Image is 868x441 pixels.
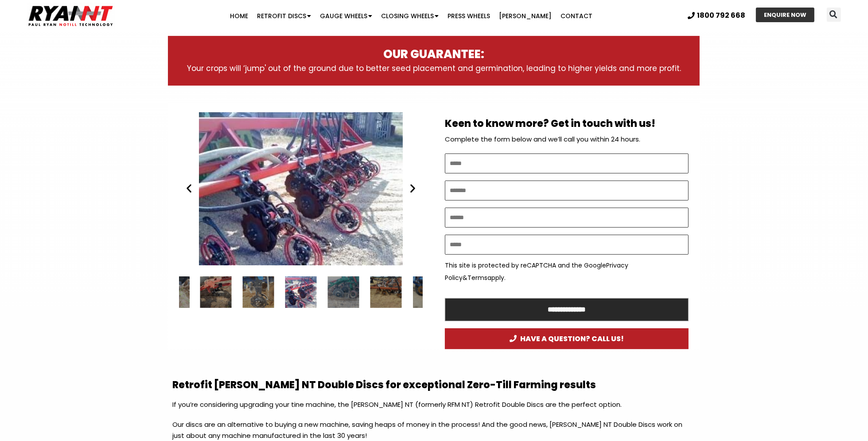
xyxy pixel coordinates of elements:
span: Your crops will ‘jump' out of the ground due to better seed placement and germination, leading to... [187,63,681,74]
p: This site is protected by reCAPTCHA and the Google & apply. [445,259,689,284]
a: Home [226,7,253,25]
a: [PERSON_NAME] [494,7,556,25]
a: Press Wheels [443,7,494,25]
span: 1800 792 668 [697,12,745,19]
nav: Menu [168,7,654,25]
span: HAVE A QUESTION? CALL US! [510,335,624,343]
div: Slides [179,112,423,265]
a: Closing Wheels [377,7,443,25]
div: 24 / 34 [413,276,444,308]
a: ENQUIRE NOW [756,8,814,22]
h3: OUR GUARANTEE: [186,47,682,62]
a: Contact [556,7,597,25]
div: 21 / 34 [285,276,317,308]
div: 20 / 34 [243,276,274,308]
a: HAVE A QUESTION? CALL US! [445,328,689,349]
h2: Retrofit [PERSON_NAME] NT Double Discs for exceptional Zero-Till Farming results [173,380,696,390]
div: 22 / 34 [328,276,359,308]
span: ENQUIRE NOW [764,12,806,18]
div: Search [827,8,841,22]
div: 23 / 34 [370,276,401,308]
img: Ryan NT logo [27,2,115,30]
h2: Keen to know more? Get in touch with us! [445,119,689,129]
div: RYAN NT Retrofit Double Discs and tyne mounted press wheels [285,276,317,308]
div: Slides Slides [179,276,423,308]
a: Gauge Wheels [315,7,377,25]
div: Previous slide [183,183,195,194]
a: Retrofit Discs [253,7,315,25]
div: RYAN NT Retrofit Double Discs and tyne mounted press wheels [179,112,423,265]
p: If you’re considering upgrading your tine machine, the [PERSON_NAME] NT (formerly RFM NT) Retrofi... [173,399,696,419]
p: Complete the form below and we’ll call you within 24 hours. [445,133,689,146]
div: 21 / 34 [179,112,423,265]
div: 18 / 34 [158,276,189,308]
a: 1800 792 668 [688,12,745,19]
div: Next slide [407,183,418,194]
div: 19 / 34 [200,276,232,308]
a: Terms [467,273,487,282]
